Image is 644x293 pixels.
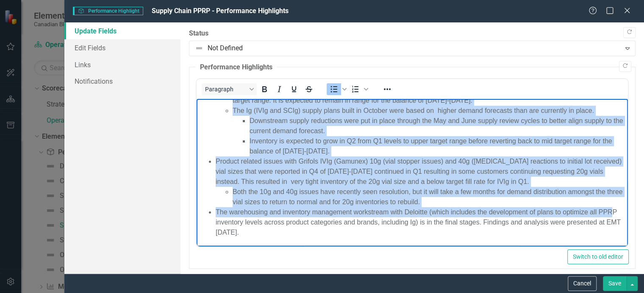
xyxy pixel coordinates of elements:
a: Notifications [64,73,180,90]
li: Both the 10g and 40g issues have recently seen resolution, but it will take a few months for dema... [36,88,429,108]
label: Status [189,29,636,38]
button: Bold [257,83,272,95]
button: Switch to old editor [567,249,629,264]
span: Paragraph [205,86,247,93]
button: Italic [272,83,286,95]
iframe: Rich Text Area [197,99,628,246]
li: Inventory is expected to grow in Q2 from Q1 levels to upper target range before reverting back to... [53,37,429,58]
span: Supply Chain PPRP - Performance Highlights [152,7,289,15]
button: Save [603,276,627,291]
button: Block Paragraph [202,83,257,95]
button: Reveal or hide additional toolbar items [380,83,394,95]
button: Strikethrough [302,83,316,95]
div: Numbered list [348,83,369,95]
div: Bullet list [327,83,348,95]
li: The warehousing and inventory management workstream with Deloitte (which includes the development... [19,108,429,139]
legend: Performance Highlights [196,63,277,72]
button: Underline [287,83,301,95]
li: Downstream supply reductions were put in place through the May and June supply review cycles to b... [53,17,429,37]
li: The Ig (IVIg and SCIg) supply plans built in October were based on higher demand forecasts than a... [36,7,429,58]
a: Links [64,56,180,73]
li: Product related issues with Grifols IVIg (Gamunex) 10g (vial stopper issues) and 40g ([MEDICAL_DA... [19,58,429,108]
a: Edit Fields [64,39,180,56]
span: Performance Highlight [73,7,143,15]
a: Update Fields [64,22,180,39]
button: Cancel [568,276,597,291]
